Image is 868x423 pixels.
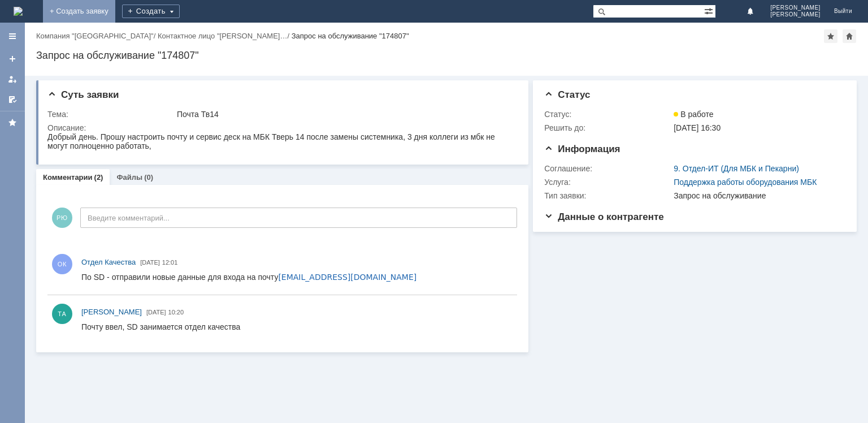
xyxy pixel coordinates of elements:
[122,5,180,18] div: Создать
[177,110,513,119] div: Почта Тв14
[544,89,590,100] span: Статус
[162,259,178,266] span: 12:01
[544,110,671,119] div: Статус:
[81,308,142,316] span: [PERSON_NAME]
[674,110,713,119] span: В работе
[674,123,721,132] span: [DATE] 16:30
[146,309,166,316] span: [DATE]
[770,5,821,11] span: [PERSON_NAME]
[47,110,175,119] div: Тема:
[843,29,856,43] div: Сделать домашней страницей
[824,29,837,43] div: Добавить в избранное
[47,89,119,100] span: Суть заявки
[168,309,184,316] span: 10:20
[544,144,620,154] span: Информация
[544,164,671,173] div: Соглашение:
[674,164,799,173] a: 9. Отдел-ИТ (Для МБК и Пекарни)
[36,32,158,40] div: /
[144,173,153,182] div: (0)
[94,173,103,182] div: (2)
[3,90,21,109] a: Мои согласования
[14,7,23,16] a: Перейти на домашнюю страницу
[81,258,136,266] span: Отдел Качества
[292,32,409,40] div: Запрос на обслуживание "174807"
[770,11,821,18] span: [PERSON_NAME]
[544,191,671,200] div: Тип заявки:
[704,5,715,16] span: Расширенный поиск
[544,123,671,132] div: Решить до:
[158,32,292,40] div: /
[43,173,93,182] a: Комментарии
[674,178,817,187] a: Поддержка работы оборудования МБК
[544,178,671,187] div: Услуга:
[81,257,136,268] a: Отдел Качества
[81,307,142,318] a: [PERSON_NAME]
[47,123,515,132] div: Описание:
[674,191,840,200] div: Запрос на обслуживание
[3,70,21,88] a: Мои заявки
[158,32,288,40] a: Контактное лицо "[PERSON_NAME]…
[14,7,23,16] img: logo
[116,173,142,182] a: Файлы
[52,208,72,228] span: РЮ
[3,50,21,68] a: Создать заявку
[544,212,664,222] span: Данные о контрагенте
[36,50,857,61] div: Запрос на обслуживание "174807"
[140,259,160,266] span: [DATE]
[36,32,154,40] a: Компания "[GEOGRAPHIC_DATA]"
